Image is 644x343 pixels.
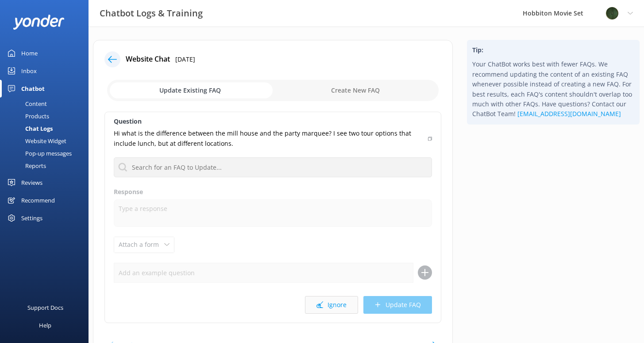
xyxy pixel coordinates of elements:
[21,80,45,97] div: Chatbot
[5,97,47,110] div: Content
[305,296,358,314] button: Ignore
[39,316,51,334] div: Help
[21,174,42,191] div: Reviews
[126,54,170,65] h4: Website Chat
[472,59,634,119] p: Your ChatBot works best with fewer FAQs. We recommend updating the content of an existing FAQ whe...
[5,135,89,147] a: Website Widget
[114,187,432,197] label: Response
[175,55,195,64] p: [DATE]
[21,191,55,209] div: Recommend
[472,45,634,55] h4: Tip:
[5,110,89,122] a: Products
[5,147,89,160] a: Pop-up messages
[5,122,89,135] a: Chat Logs
[114,117,432,126] label: Question
[5,135,66,147] div: Website Widget
[13,15,64,29] img: yonder-white-logo.png
[100,6,203,20] h3: Chatbot Logs & Training
[27,299,63,316] div: Support Docs
[21,62,37,80] div: Inbox
[21,209,42,227] div: Settings
[5,97,89,110] a: Content
[5,110,49,122] div: Products
[5,147,72,160] div: Pop-up messages
[5,160,46,172] div: Reports
[517,109,621,118] a: [EMAIL_ADDRESS][DOMAIN_NAME]
[114,129,423,148] p: Hi what is the difference between the mill house and the party marquee? I see two tour options th...
[605,7,619,20] img: 34-1720495293.png
[5,160,89,172] a: Reports
[21,44,38,62] div: Home
[114,263,413,283] input: Add an example question
[114,157,432,177] input: Search for an FAQ to Update...
[5,122,53,135] div: Chat Logs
